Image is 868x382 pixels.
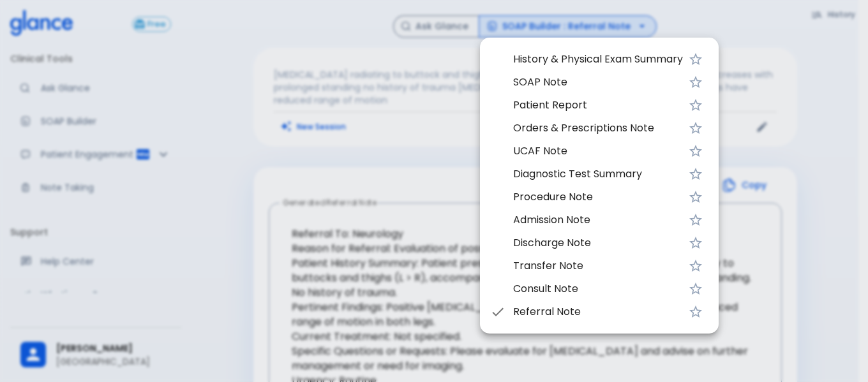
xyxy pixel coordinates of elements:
[683,230,708,256] button: Favorite
[683,92,708,118] button: Favorite
[683,138,708,164] button: Favorite
[513,304,683,320] span: Referral Note
[683,207,708,233] button: Favorite
[683,253,708,279] button: Favorite
[513,258,683,274] span: Transfer Note
[513,281,683,297] span: Consult Note
[513,166,683,182] span: Diagnostic Test Summary
[683,70,708,95] button: Favorite
[683,276,708,302] button: Favorite
[513,212,683,228] span: Admission Note
[513,143,683,159] span: UCAF Note
[513,235,683,251] span: Discharge Note
[513,189,683,205] span: Procedure Note
[683,299,708,325] button: Favorite
[513,121,683,136] span: Orders & Prescriptions Note
[513,75,683,90] span: SOAP Note
[513,52,683,67] span: History & Physical Exam Summary
[683,184,708,210] button: Favorite
[683,47,708,72] button: Favorite
[513,98,683,113] span: Patient Report
[683,161,708,187] button: Favorite
[683,115,708,141] button: Favorite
